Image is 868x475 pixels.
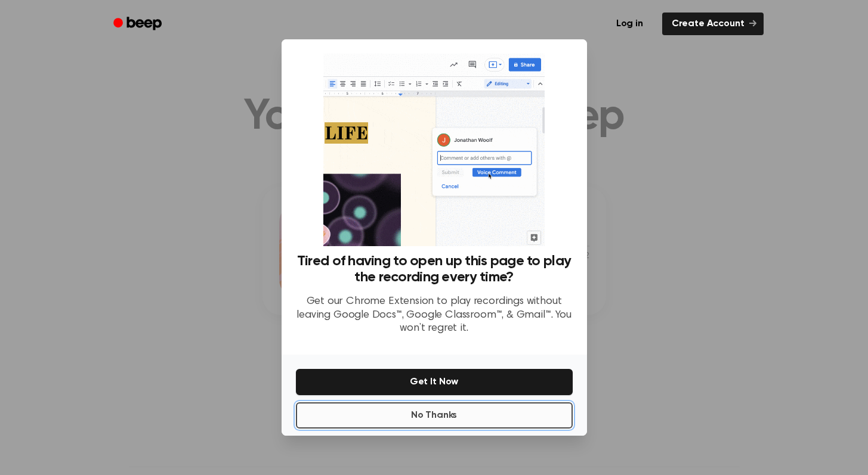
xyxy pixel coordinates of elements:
a: Beep [105,13,172,36]
a: Create Account [662,13,764,35]
img: Beep extension in action [323,54,545,246]
a: Log in [604,10,655,38]
button: Get It Now [296,369,573,395]
button: No Thanks [296,402,573,429]
h3: Tired of having to open up this page to play the recording every time? [296,253,573,285]
p: Get our Chrome Extension to play recordings without leaving Google Docs™, Google Classroom™, & Gm... [296,295,573,336]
